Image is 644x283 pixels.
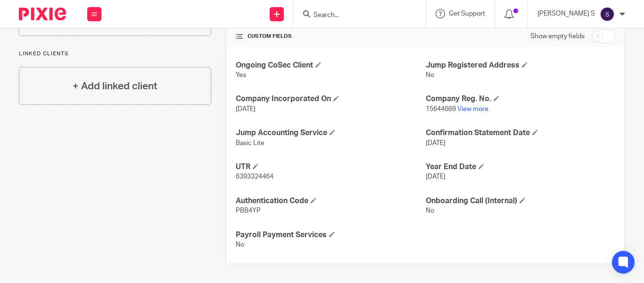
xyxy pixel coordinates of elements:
h4: + Add linked client [73,79,157,94]
span: No [236,241,244,248]
span: Get Support [449,10,485,17]
span: Yes [236,72,246,78]
h4: Company Reg. No. [426,94,615,104]
h4: Ongoing CoSec Client [236,60,425,70]
span: [DATE] [426,173,446,180]
span: 6393324464 [236,173,273,180]
label: Show empty fields [530,32,585,41]
span: PBB4YP [236,207,261,214]
a: View more [457,106,488,112]
h4: Confirmation Statement Date [426,128,615,138]
p: [PERSON_NAME] S [537,9,595,18]
h4: Onboarding Call (Internal) [426,196,615,206]
h4: Authentication Code [236,196,425,206]
span: Basic Lite [236,140,264,146]
h4: CUSTOM FIELDS [236,33,425,40]
h4: Jump Accounting Service [236,128,425,138]
h4: Payroll Payment Services [236,230,425,240]
span: No [426,72,434,78]
p: Linked clients [19,50,211,58]
span: 15644669 [426,106,456,112]
span: No [426,207,434,214]
span: [DATE] [236,106,256,112]
h4: Year End Date [426,162,615,172]
img: svg%3E [600,7,615,22]
span: [DATE] [426,140,446,146]
img: Pixie [19,8,66,20]
input: Search [313,11,397,20]
h4: UTR [236,162,425,172]
h4: Company Incorporated On [236,94,425,104]
h4: Jump Registered Address [426,60,615,70]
